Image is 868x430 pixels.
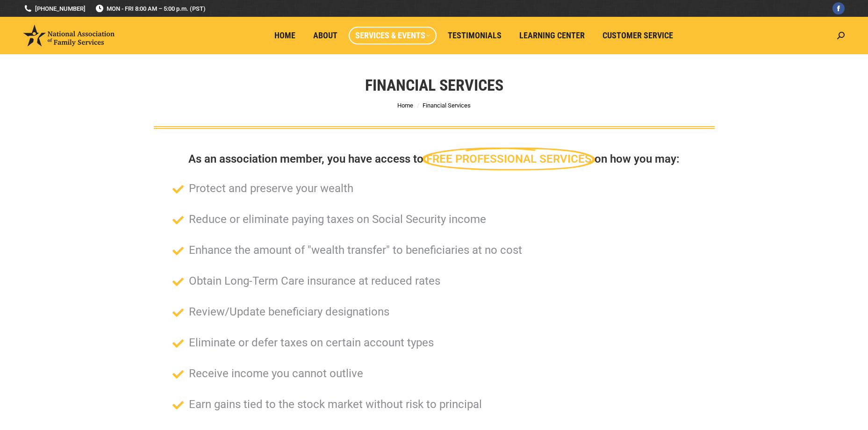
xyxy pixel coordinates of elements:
span: Eliminate or defer taxes on certain account types [187,334,434,351]
a: Home [268,27,302,44]
a: Testimonials [441,27,508,44]
span: Reduce or eliminate paying taxes on Social Security income [187,211,486,228]
span: Obtain Long-Term Care insurance at reduced rates [187,272,440,289]
span: Protect and preserve your wealth [187,180,353,197]
a: [PHONE_NUMBER] [23,4,86,13]
span: FREE PROFESSIONAL SERVICES [426,152,592,166]
span: Review/Update beneficiary designations [187,303,389,320]
a: Facebook page opens in new window [832,2,845,14]
span: As an association member, you have access to [188,152,423,165]
span: Receive income you cannot outlive [187,365,363,382]
span: About [313,30,337,41]
span: Learning Center [519,30,585,41]
span: Home [274,30,295,41]
span: Customer Service [603,30,673,41]
span: MON - FRI 8:00 AM – 5:00 p.m. (PST) [95,4,206,13]
a: Home [397,102,413,109]
span: Services & Events [355,30,430,41]
a: Learning Center [513,27,591,44]
span: Enhance the amount of "wealth transfer" to beneficiaries at no cost [187,242,522,258]
span: on how you may: [595,152,680,165]
h1: Financial Services [365,75,503,95]
span: Testimonials [448,30,502,41]
span: Financial Services [423,102,471,109]
span: Earn gains tied to the stock market without risk to principal [187,396,482,413]
a: About [307,27,344,44]
img: National Association of Family Services [23,25,115,46]
a: Customer Service [596,27,680,44]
